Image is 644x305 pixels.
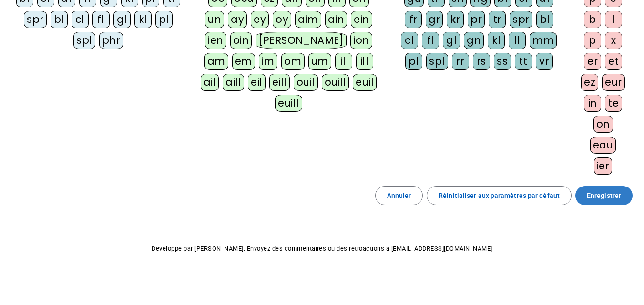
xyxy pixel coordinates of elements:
div: pr [468,11,485,28]
div: kl [488,32,505,49]
div: l [605,11,622,28]
button: Annuler [375,186,423,205]
button: Réinitialiser aux paramètres par défaut [427,186,572,205]
div: oin [230,32,252,49]
div: ail [201,74,219,91]
div: euill [275,95,302,112]
div: em [232,53,255,70]
div: ouil [294,74,318,91]
span: Annuler [387,190,411,201]
div: rs [473,53,490,70]
div: p [584,32,601,49]
div: fr [405,11,422,28]
div: ion [350,32,372,49]
div: aill [223,74,244,91]
div: fl [422,32,439,49]
div: on [593,116,613,133]
div: ll [509,32,526,49]
div: ien [205,32,226,49]
div: vr [536,53,553,70]
div: spl [73,32,95,49]
div: un [205,11,224,28]
div: phr [99,32,123,49]
div: eur [602,74,625,91]
div: pl [405,53,422,70]
div: im [259,53,277,70]
span: Réinitialiser aux paramètres par défaut [439,190,560,201]
div: aim [295,11,321,28]
div: bl [536,11,553,28]
div: ein [351,11,372,28]
div: gn [464,32,484,49]
div: cl [401,32,418,49]
div: et [605,53,622,70]
div: euil [353,74,377,91]
div: pl [155,11,173,28]
div: ouill [322,74,349,91]
div: x [605,32,622,49]
div: om [281,53,305,70]
div: mm [530,32,557,49]
div: ay [228,11,247,28]
div: in [584,95,601,112]
div: spr [24,11,47,28]
div: b [584,11,601,28]
p: Développé par [PERSON_NAME]. Envoyez des commentaires ou des rétroactions à [EMAIL_ADDRESS][DOMAI... [8,243,636,255]
div: er [584,53,601,70]
div: kl [134,11,152,28]
div: cl [72,11,89,28]
div: tt [515,53,532,70]
div: eil [248,74,266,91]
div: rr [452,53,469,70]
div: bl [51,11,68,28]
div: am [204,53,228,70]
div: spr [510,11,532,28]
div: ier [594,157,613,175]
div: ain [325,11,348,28]
div: spl [426,53,448,70]
div: ss [494,53,511,70]
div: um [308,53,331,70]
div: ill [356,53,373,70]
div: eau [590,137,616,154]
span: Enregistrer [587,190,621,201]
div: fl [92,11,110,28]
button: Enregistrer [575,186,633,205]
div: te [605,95,622,112]
div: il [335,53,352,70]
div: gl [113,11,131,28]
div: ey [251,11,269,28]
div: ez [581,74,598,91]
div: gl [443,32,460,49]
div: tr [489,11,506,28]
div: [PERSON_NAME] [256,32,347,49]
div: oy [273,11,291,28]
div: eill [269,74,290,91]
div: gr [426,11,443,28]
div: kr [447,11,464,28]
